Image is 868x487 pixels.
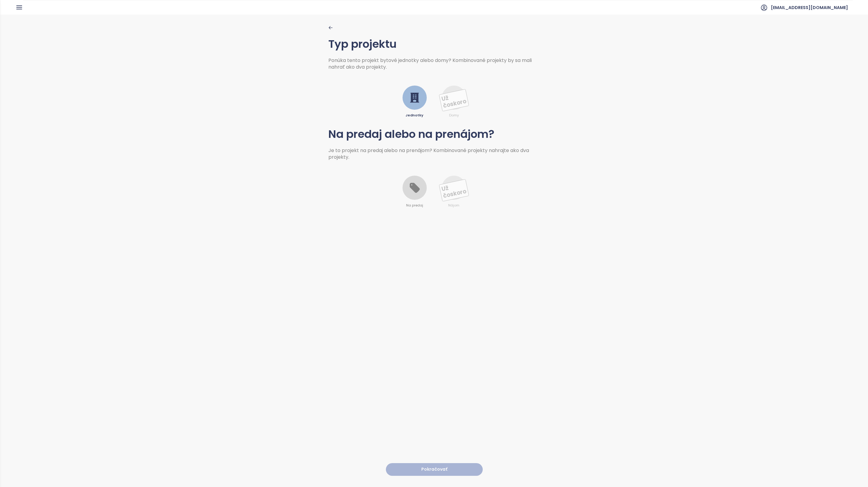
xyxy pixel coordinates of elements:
[328,32,540,57] h1: Typ projektu
[771,0,848,15] span: [EMAIL_ADDRESS][DOMAIN_NAME]
[386,463,483,476] button: Pokračovať
[439,89,469,112] span: Už čoskoro
[328,147,529,161] span: Je to projekt na predaj alebo na prenájom? Kombinované projekty nahrajte ako dva projekty.
[328,57,532,70] span: Ponúka tento projekt bytové jednotky alebo domy? Kombinované projekty by sa mali nahrať ako dva p...
[406,113,423,118] span: Jednotky
[328,118,540,148] h1: Na predaj alebo na prenájom?
[439,179,469,202] span: Už čoskoro
[406,203,423,208] span: Na predaj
